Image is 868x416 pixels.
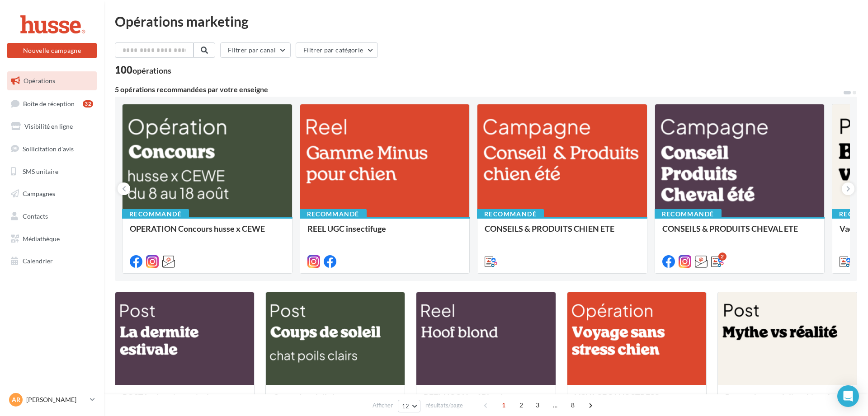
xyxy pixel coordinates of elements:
[24,122,73,130] span: Visibilité en ligne
[24,77,55,84] span: Opérations
[514,398,528,412] span: 2
[132,66,171,75] div: opérations
[5,117,99,136] a: Visibilité en ligne
[530,398,545,412] span: 3
[26,395,86,404] p: [PERSON_NAME]
[655,209,722,219] div: Recommandé
[23,235,60,243] span: Médiathèque
[7,43,97,58] button: Nouvelle campagne
[122,209,189,219] div: Recommandé
[575,392,659,402] span: VOYAGE SANS STRESS
[23,212,48,220] span: Contacts
[424,392,503,402] span: REEL UGC Hoof Blond
[5,94,99,113] a: Boîte de réception32
[23,257,53,265] span: Calendrier
[23,190,55,197] span: Campagnes
[477,209,544,219] div: Recommandé
[566,398,580,412] span: 8
[5,229,99,248] a: Médiathèque
[83,100,93,108] div: 32
[273,392,344,402] span: Coups de soleil chat
[5,71,99,90] a: Opérations
[485,224,614,234] span: CONSEILS & PRODUITS CHIEN ETE
[5,207,99,226] a: Contacts
[496,398,511,412] span: 1
[123,392,213,402] span: POST La dermite estivale
[296,42,378,58] button: Filtrer par catégorie
[837,385,859,407] div: Open Intercom Messenger
[23,99,75,107] span: Boîte de réception
[662,224,798,234] span: CONSEILS & PRODUITS CHEVAL ETE
[23,145,74,153] span: Sollicitation d'avis
[718,252,726,261] div: 2
[398,400,421,412] button: 12
[5,252,99,271] a: Calendrier
[130,224,265,234] span: OPERATION Concours husse x CEWE
[300,209,367,219] div: Recommandé
[115,65,171,75] div: 100
[548,398,562,412] span: ...
[425,401,463,410] span: résultats/page
[5,184,99,203] a: Campagnes
[115,14,857,28] div: Opérations marketing
[23,167,58,175] span: SMS unitaire
[402,402,410,410] span: 12
[115,86,843,93] div: 5 opérations recommandées par votre enseigne
[5,140,99,159] a: Sollicitation d'avis
[12,395,20,404] span: AR
[725,392,840,402] span: Post myhte vs réalite chien chat
[307,224,386,234] span: REEL UGC insectifuge
[373,401,393,410] span: Afficher
[5,162,99,181] a: SMS unitaire
[7,391,97,408] a: AR [PERSON_NAME]
[220,42,291,58] button: Filtrer par canal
